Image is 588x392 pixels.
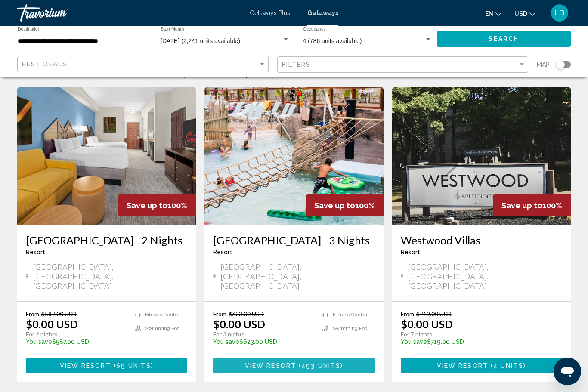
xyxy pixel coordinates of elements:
[296,362,343,369] span: ( )
[161,37,240,44] span: [DATE] (2,241 units available)
[437,31,571,46] button: Search
[548,4,571,22] button: User Menu
[485,10,493,17] span: en
[401,318,453,330] p: $0.00 USD
[489,36,519,43] span: Search
[204,87,383,225] img: S183O01X.jpg
[213,318,265,330] p: $0.00 USD
[333,326,368,331] span: Swimming Pool
[408,262,562,290] span: [GEOGRAPHIC_DATA], [GEOGRAPHIC_DATA], [GEOGRAPHIC_DATA]
[301,362,340,369] span: 493 units
[501,201,542,210] span: Save up to
[116,362,151,369] span: 69 units
[26,310,39,318] span: From
[282,61,311,68] span: Filters
[229,310,264,318] span: $623.00 USD
[401,249,420,256] span: Resort
[26,234,187,247] a: [GEOGRAPHIC_DATA] - 2 Nights
[493,362,523,369] span: 4 units
[514,10,527,17] span: USD
[401,234,562,247] a: Westwood Villas
[303,37,362,44] span: 4 (786 units available)
[213,330,313,338] p: For 3 nights
[392,87,571,225] img: DW45O01X.jpg
[127,201,167,210] span: Save up to
[401,310,414,318] span: From
[333,312,368,318] span: Fitness Center
[26,249,45,256] span: Resort
[26,330,126,338] p: For 2 nights
[26,358,187,373] button: View Resort(69 units)
[485,7,501,20] button: Change language
[213,338,239,345] span: You save
[537,59,550,71] span: Map
[22,61,266,68] mat-select: Sort by
[493,194,571,216] div: 100%
[17,4,241,22] a: Travorium
[401,338,427,345] span: You save
[245,362,296,369] span: View Resort
[307,9,338,16] a: Getaways
[554,358,581,385] iframe: Button to launch messaging window
[220,262,375,290] span: [GEOGRAPHIC_DATA], [GEOGRAPHIC_DATA], [GEOGRAPHIC_DATA]
[22,61,67,68] span: Best Deals
[401,358,562,373] button: View Resort(4 units)
[314,201,355,210] span: Save up to
[401,338,554,345] p: $719.00 USD
[514,7,535,20] button: Change currency
[111,362,154,369] span: ( )
[416,310,452,318] span: $719.00 USD
[26,318,78,330] p: $0.00 USD
[41,310,77,318] span: $587.00 USD
[401,330,554,338] p: For 7 nights
[60,362,111,369] span: View Resort
[554,9,565,17] span: LD
[437,362,488,369] span: View Resort
[213,249,232,256] span: Resort
[17,87,196,225] img: S183I01X.jpg
[213,358,374,373] button: View Resort(493 units)
[213,338,313,345] p: $623.00 USD
[26,338,126,345] p: $587.00 USD
[33,262,187,290] span: [GEOGRAPHIC_DATA], [GEOGRAPHIC_DATA], [GEOGRAPHIC_DATA]
[277,56,529,74] button: Filter
[118,194,196,216] div: 100%
[145,312,180,318] span: Fitness Center
[26,338,52,345] span: You save
[213,234,374,247] a: [GEOGRAPHIC_DATA] - 3 Nights
[213,310,226,318] span: From
[250,9,290,16] a: Getaways Plus
[488,362,526,369] span: ( )
[145,326,181,331] span: Swimming Pool
[306,194,384,216] div: 100%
